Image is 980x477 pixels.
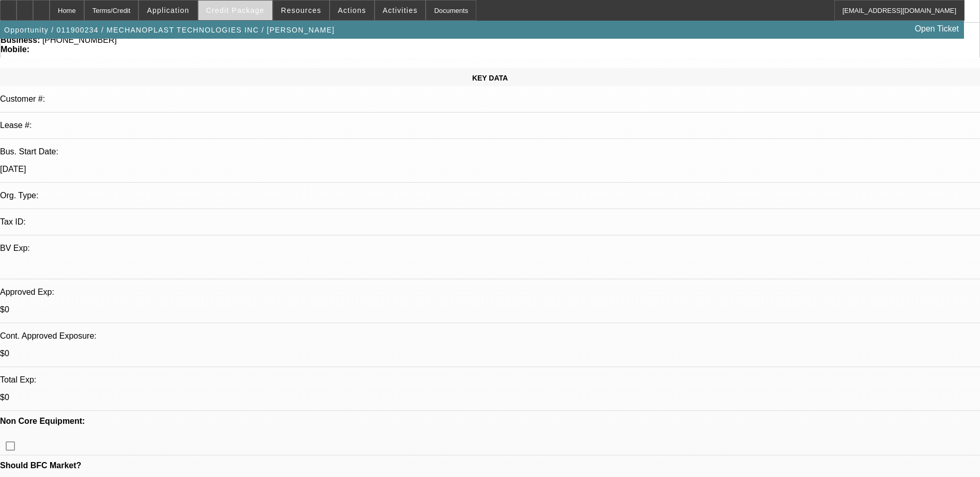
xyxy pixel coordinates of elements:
[206,6,265,14] span: Credit Package
[147,6,189,14] span: Application
[911,20,963,38] a: Open Ticket
[375,1,426,20] button: Activities
[472,74,508,82] span: KEY DATA
[139,1,197,20] button: Application
[4,26,335,34] span: Opportunity / 011900234 / MECHANOPLAST TECHNOLOGIES INC / [PERSON_NAME]
[330,1,374,20] button: Actions
[273,1,329,20] button: Resources
[198,1,272,20] button: Credit Package
[383,6,418,14] span: Activities
[338,6,366,14] span: Actions
[1,45,29,54] strong: Mobile:
[281,6,321,14] span: Resources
